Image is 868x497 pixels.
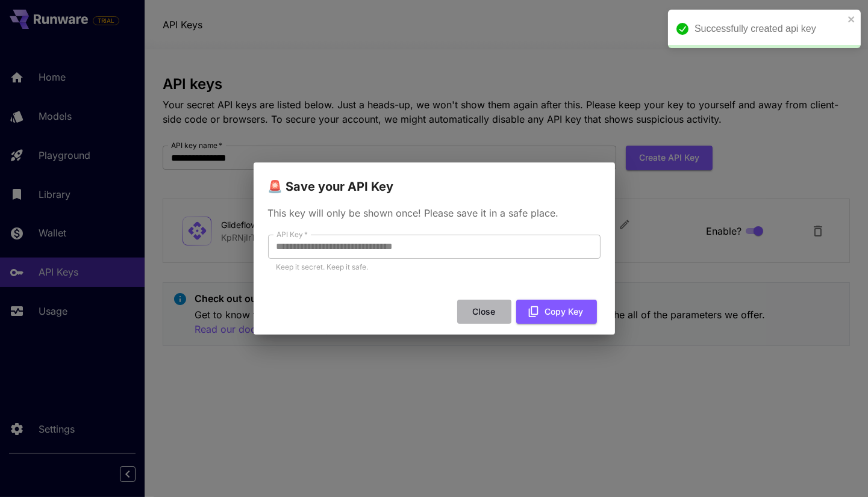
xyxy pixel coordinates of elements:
[254,162,615,196] h2: 🚨 Save your API Key
[276,229,308,239] label: API Key
[276,261,592,273] p: Keep it secret. Keep it safe.
[268,206,601,220] p: This key will only be shown once! Please save it in a safe place.
[848,14,856,24] button: close
[516,300,597,324] button: Copy Key
[695,22,844,36] div: Successfully created api key
[457,300,511,324] button: Close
